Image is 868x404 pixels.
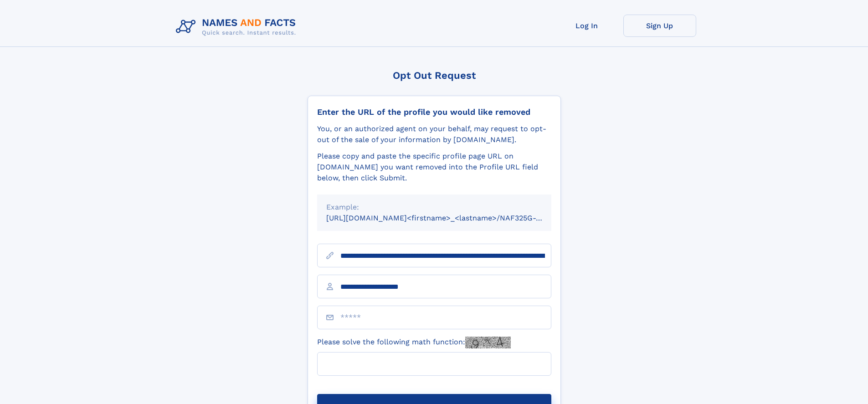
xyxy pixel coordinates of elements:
[326,214,569,222] small: [URL][DOMAIN_NAME]<firstname>_<lastname>/NAF325G-xxxxxxxx
[317,337,511,348] label: Please solve the following math function:
[317,123,551,145] div: You, or an authorized agent on your behalf, may request to opt-out of the sale of your informatio...
[172,15,303,39] img: Logo Names and Facts
[317,151,551,184] div: Please copy and paste the specific profile page URL on [DOMAIN_NAME] you want removed into the Pr...
[550,15,623,37] a: Log In
[308,70,561,81] div: Opt Out Request
[326,202,542,213] div: Example:
[623,15,696,37] a: Sign Up
[317,107,551,117] div: Enter the URL of the profile you would like removed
